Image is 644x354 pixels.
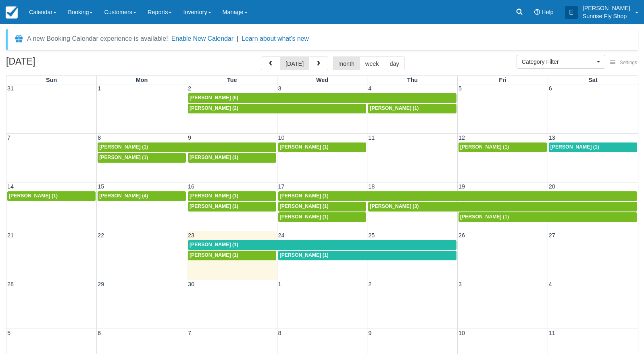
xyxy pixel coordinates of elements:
[99,193,148,199] span: [PERSON_NAME] (4)
[188,240,456,250] a: [PERSON_NAME] (1)
[97,134,102,141] span: 8
[280,203,329,209] span: [PERSON_NAME] (1)
[27,34,168,44] div: A new Booking Calendar experience is available!
[188,153,276,163] a: [PERSON_NAME] (1)
[6,183,15,190] span: 14
[171,35,233,43] button: Enable New Calendar
[588,77,597,83] span: Sat
[370,203,419,209] span: [PERSON_NAME] (3)
[583,12,630,20] p: Sunrise Fly Shop
[187,330,192,336] span: 7
[367,232,375,239] span: 25
[187,85,192,92] span: 2
[368,104,456,113] a: [PERSON_NAME] (1)
[97,281,105,287] span: 29
[367,85,372,92] span: 4
[277,330,282,336] span: 8
[6,134,11,141] span: 7
[280,57,309,70] button: [DATE]
[458,183,466,190] span: 19
[242,35,309,42] a: Learn about what's new
[280,144,329,150] span: [PERSON_NAME] (1)
[9,193,58,199] span: [PERSON_NAME] (1)
[190,203,238,209] span: [PERSON_NAME] (1)
[280,193,329,199] span: [PERSON_NAME] (1)
[280,214,329,220] span: [PERSON_NAME] (1)
[190,95,238,101] span: [PERSON_NAME] (6)
[460,144,509,150] span: [PERSON_NAME] (1)
[458,281,463,287] span: 3
[460,214,509,220] span: [PERSON_NAME] (1)
[277,281,282,287] span: 1
[583,4,630,12] p: [PERSON_NAME]
[97,85,102,92] span: 1
[6,232,15,239] span: 21
[277,85,282,92] span: 3
[187,281,195,287] span: 30
[316,77,328,83] span: Wed
[499,77,506,83] span: Fri
[187,232,195,239] span: 23
[605,57,642,69] button: Settings
[46,77,57,83] span: Sun
[6,57,108,71] h2: [DATE]
[97,330,102,336] span: 6
[459,212,637,222] a: [PERSON_NAME] (1)
[188,191,276,201] a: [PERSON_NAME] (1)
[548,232,556,239] span: 27
[98,153,186,163] a: [PERSON_NAME] (1)
[458,85,463,92] span: 5
[278,202,367,212] a: [PERSON_NAME] (1)
[188,93,456,103] a: [PERSON_NAME] (6)
[360,57,385,70] button: week
[190,193,238,199] span: [PERSON_NAME] (1)
[367,183,375,190] span: 18
[548,134,556,141] span: 13
[458,134,466,141] span: 12
[188,104,366,113] a: [PERSON_NAME] (2)
[550,144,599,150] span: [PERSON_NAME] (1)
[367,330,372,336] span: 9
[6,281,15,287] span: 28
[188,251,276,260] a: [PERSON_NAME] (1)
[98,191,186,201] a: [PERSON_NAME] (4)
[187,134,192,141] span: 9
[517,55,605,69] button: Category Filter
[548,183,556,190] span: 20
[278,191,637,201] a: [PERSON_NAME] (1)
[190,155,238,160] span: [PERSON_NAME] (1)
[565,6,578,19] div: E
[227,77,237,83] span: Tue
[278,251,456,260] a: [PERSON_NAME] (1)
[522,58,595,66] span: Category Filter
[98,142,276,152] a: [PERSON_NAME] (1)
[99,155,148,160] span: [PERSON_NAME] (1)
[190,252,238,258] span: [PERSON_NAME] (1)
[407,77,417,83] span: Thu
[549,142,637,152] a: [PERSON_NAME] (1)
[136,77,148,83] span: Mon
[277,134,286,141] span: 10
[190,242,238,247] span: [PERSON_NAME] (1)
[6,85,15,92] span: 31
[277,232,286,239] span: 24
[542,9,554,15] span: Help
[277,183,286,190] span: 17
[370,105,419,111] span: [PERSON_NAME] (1)
[6,330,11,336] span: 5
[384,57,404,70] button: day
[280,252,329,258] span: [PERSON_NAME] (1)
[620,60,637,65] span: Settings
[278,212,367,222] a: [PERSON_NAME] (1)
[237,35,238,42] span: |
[97,232,105,239] span: 22
[97,183,105,190] span: 15
[458,232,466,239] span: 26
[190,105,238,111] span: [PERSON_NAME] (2)
[99,144,148,150] span: [PERSON_NAME] (1)
[368,202,637,212] a: [PERSON_NAME] (3)
[187,183,195,190] span: 16
[548,330,556,336] span: 11
[6,6,18,19] img: checkfront-main-nav-mini-logo.png
[367,281,372,287] span: 2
